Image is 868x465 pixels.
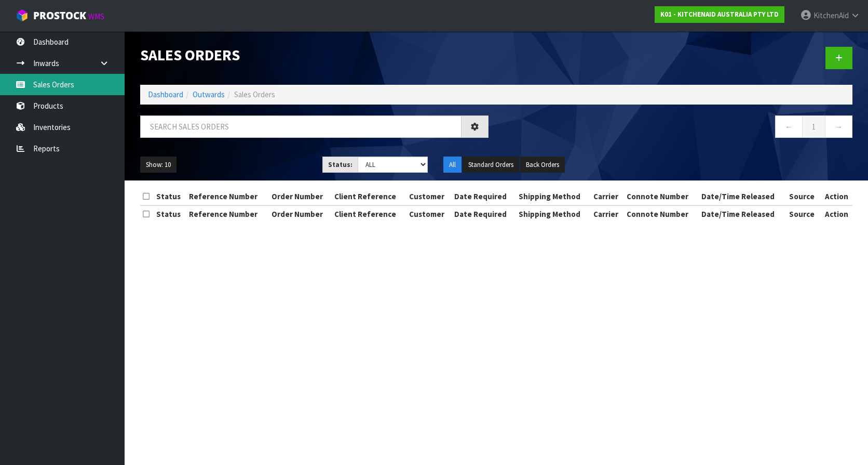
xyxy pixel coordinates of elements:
a: Dashboard [148,89,183,99]
th: Customer [406,188,452,205]
th: Date/Time Released [699,205,786,222]
span: KitchenAid [813,10,849,20]
th: Status [154,205,187,222]
th: Status [154,188,187,205]
th: Order Number [269,188,332,205]
img: cube-alt.png [16,9,29,22]
th: Carrier [591,188,625,205]
th: Shipping Method [516,205,591,222]
th: Date/Time Released [699,188,786,205]
th: Client Reference [332,205,406,222]
a: 1 [802,115,825,138]
th: Action [821,188,852,205]
th: Connote Number [624,205,699,222]
a: → [825,115,852,138]
button: All [443,157,462,173]
nav: Page navigation [504,115,852,141]
th: Date Required [452,188,516,205]
small: WMS [88,11,104,21]
button: Back Orders [520,157,565,173]
th: Action [821,205,852,222]
span: Sales Orders [234,89,275,99]
th: Source [786,205,821,222]
th: Source [786,188,821,205]
span: ProStock [33,9,86,22]
th: Shipping Method [516,188,591,205]
th: Order Number [269,205,332,222]
button: Show: 10 [140,157,177,173]
th: Connote Number [624,188,699,205]
th: Customer [406,205,452,222]
th: Carrier [591,205,625,222]
button: Standard Orders [463,157,519,173]
th: Client Reference [332,188,406,205]
th: Reference Number [186,205,268,222]
h1: Sales Orders [140,47,489,63]
th: Reference Number [186,188,268,205]
strong: Status: [328,160,352,169]
a: Outwards [193,89,225,99]
strong: K01 - KITCHENAID AUSTRALIA PTY LTD [660,10,779,19]
a: ← [775,115,803,138]
input: Search sales orders [140,115,462,138]
th: Date Required [452,205,516,222]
